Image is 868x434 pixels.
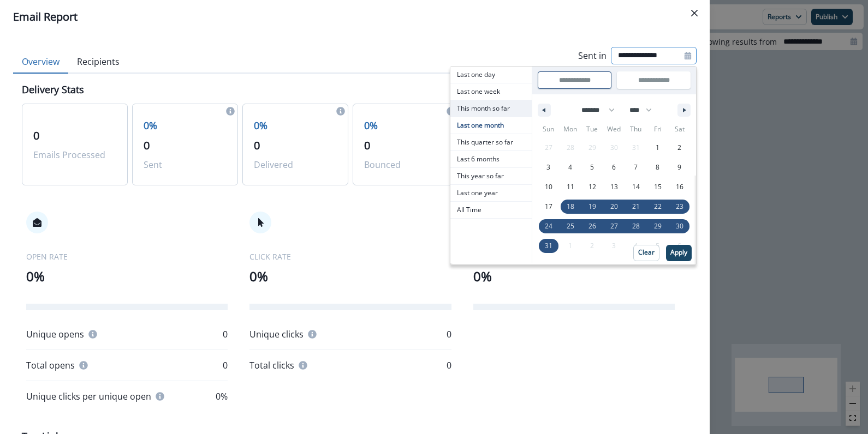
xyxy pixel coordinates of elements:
[686,4,703,22] button: Close
[603,216,625,236] button: 27
[669,120,691,138] span: Sat
[634,158,638,177] span: 7
[450,83,532,100] button: Last one week
[647,120,669,138] span: Fri
[676,177,683,197] span: 16
[677,158,681,177] span: 9
[249,328,304,341] p: Unique clicks
[546,158,550,177] span: 3
[364,138,370,153] span: 0
[560,216,581,236] button: 25
[447,328,451,341] p: 0
[647,177,669,197] button: 15
[669,158,691,177] button: 9
[538,236,560,256] button: 31
[450,134,532,151] button: This quarter so far
[560,197,581,216] button: 18
[656,158,659,177] span: 8
[638,249,655,256] p: Clear
[632,197,640,216] span: 21
[254,158,337,171] p: Delivered
[450,168,532,185] button: This year so far
[647,138,669,158] button: 1
[656,138,659,158] span: 1
[450,185,532,202] button: Last one year
[223,359,228,372] p: 0
[223,328,228,341] p: 0
[447,359,451,372] p: 0
[22,82,84,97] p: Delivery Stats
[144,138,150,153] span: 0
[669,177,691,197] button: 16
[588,177,596,197] span: 12
[254,118,337,133] p: 0%
[625,120,647,138] span: Thu
[633,245,659,261] button: Clear
[581,120,603,138] span: Tue
[545,197,552,216] span: 17
[581,216,603,236] button: 26
[677,138,681,158] span: 2
[450,151,532,168] button: Last 6 months
[632,177,640,197] span: 14
[610,197,618,216] span: 20
[538,177,560,197] button: 10
[603,158,625,177] button: 6
[68,51,128,74] button: Recipients
[625,158,647,177] button: 7
[13,9,697,25] div: Email Report
[13,51,68,74] button: Overview
[26,359,75,372] p: Total opens
[450,202,532,219] button: All Time
[603,120,625,138] span: Wed
[578,49,607,62] p: Sent in
[560,177,581,197] button: 11
[567,197,574,216] span: 18
[473,267,675,286] p: 0%
[560,158,581,177] button: 4
[450,117,532,134] button: Last one month
[603,197,625,216] button: 20
[538,120,560,138] span: Sun
[249,359,294,372] p: Total clicks
[144,118,227,133] p: 0%
[588,216,596,236] span: 26
[450,100,532,117] button: This month so far
[666,245,692,261] button: Apply
[588,197,596,216] span: 19
[612,158,616,177] span: 6
[364,118,447,133] p: 0%
[676,197,683,216] span: 23
[26,267,228,286] p: 0%
[647,197,669,216] button: 22
[625,177,647,197] button: 14
[249,251,451,262] p: CLICK RATE
[26,251,228,262] p: OPEN RATE
[670,249,687,256] p: Apply
[26,328,84,341] p: Unique opens
[567,216,574,236] span: 25
[610,177,618,197] span: 13
[603,177,625,197] button: 13
[364,158,447,171] p: Bounced
[581,197,603,216] button: 19
[254,138,260,153] span: 0
[450,67,532,83] button: Last one day
[610,216,618,236] span: 27
[216,390,228,403] p: 0%
[669,216,691,236] button: 30
[590,158,594,177] span: 5
[545,236,552,256] span: 31
[654,216,662,236] span: 29
[669,197,691,216] button: 23
[654,177,662,197] span: 15
[581,158,603,177] button: 5
[654,197,662,216] span: 22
